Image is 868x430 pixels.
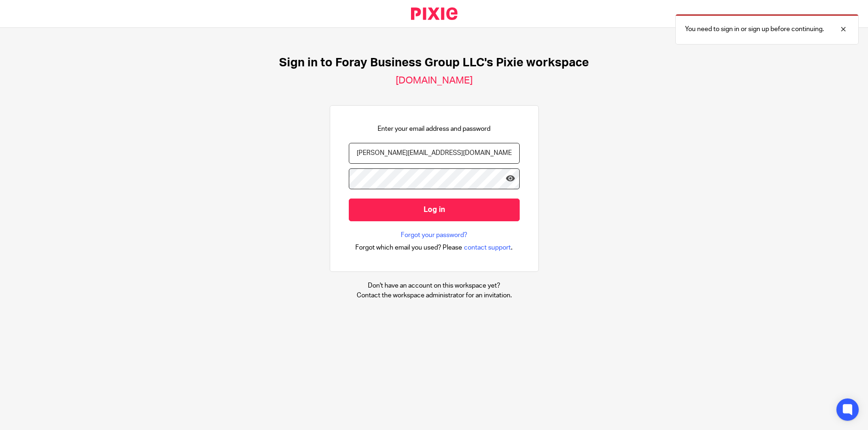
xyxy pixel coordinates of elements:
[355,242,513,253] div: .
[355,243,462,252] span: Forgot which email you used? Please
[685,25,824,34] p: You need to sign in or sign up before continuing.
[357,291,512,300] p: Contact the workspace administrator for an invitation.
[349,143,520,164] input: name@example.com
[357,281,512,290] p: Don't have an account on this workspace yet?
[464,243,511,252] span: contact support
[396,75,473,87] h2: [DOMAIN_NAME]
[401,231,467,240] a: Forgot your password?
[279,56,589,70] h1: Sign in to Foray Business Group LLC's Pixie workspace
[378,124,490,134] p: Enter your email address and password
[349,199,520,221] input: Log in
